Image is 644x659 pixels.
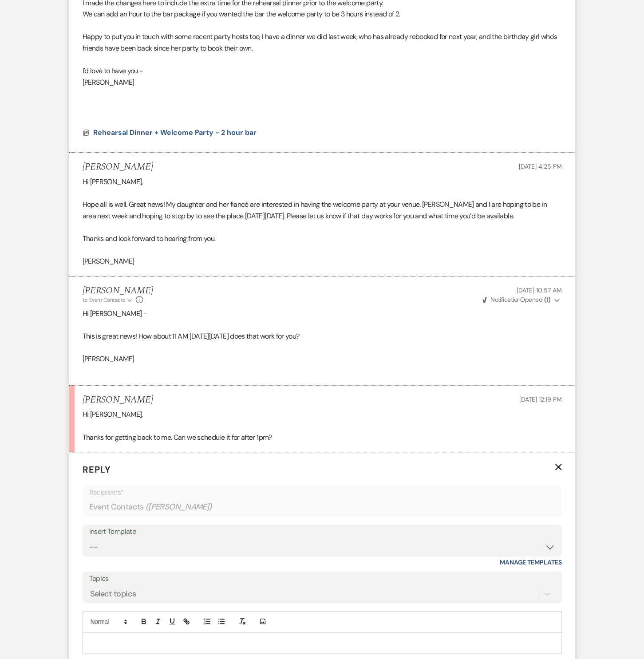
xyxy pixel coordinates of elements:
[93,127,259,138] button: Rehearsal Dinner + Welcome Party - 2 hour bar
[89,487,555,498] p: Recipients*
[83,77,562,88] p: [PERSON_NAME]
[517,286,562,294] span: [DATE] 10:57 AM
[83,8,562,20] p: We can add an hour to the bar package if you wanted the bar the welcome party to be 3 hours inste...
[500,558,562,566] a: Manage Templates
[83,296,125,304] span: to: Event Contacts
[490,296,520,304] span: Notification
[83,331,562,342] p: This is great news! How about 11 AM [DATE][DATE] does that work for you?
[481,295,562,304] button: NotificationOpened (1)
[482,296,551,304] span: Opened
[519,395,562,403] span: [DATE] 12:19 PM
[83,296,134,304] button: to: Event Contacts
[83,176,562,267] div: Hi [PERSON_NAME], Hope all is well. Great news! My daughter and her fiancé are interested in havi...
[518,162,561,170] span: [DATE] 4:25 PM
[83,464,111,475] span: Reply
[90,588,136,600] div: Select topics
[83,285,153,296] h5: [PERSON_NAME]
[89,572,555,585] label: Topics
[83,65,562,77] p: I'd love to have you -
[83,395,153,406] h5: [PERSON_NAME]
[93,128,257,137] span: Rehearsal Dinner + Welcome Party - 2 hour bar
[544,296,550,304] strong: ( 1 )
[83,353,562,365] p: [PERSON_NAME]
[83,31,562,54] p: Happy to put you in touch with some recent party hosts too, I have a dinner we did last week, who...
[83,409,562,443] div: Hi [PERSON_NAME], Thanks for getting back to me. Can we schedule it for after 1pm?
[146,501,212,513] span: ( [PERSON_NAME] )
[89,525,555,538] div: Insert Template
[89,498,555,516] div: Event Contacts
[83,162,153,173] h5: [PERSON_NAME]
[83,308,562,320] p: Hi [PERSON_NAME] -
